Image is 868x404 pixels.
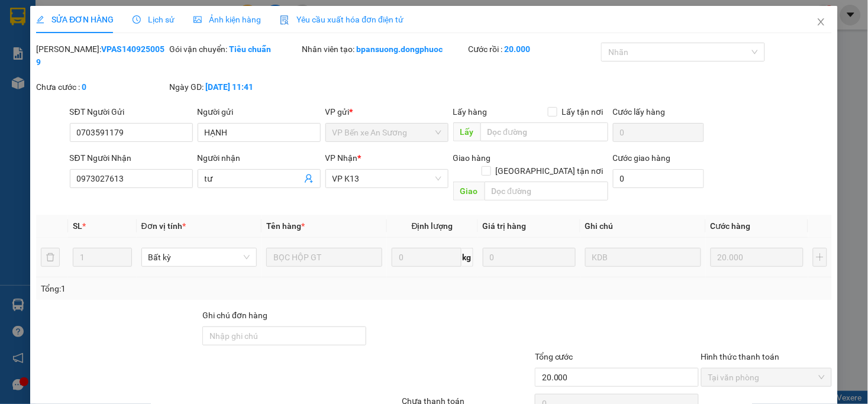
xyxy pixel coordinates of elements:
[711,221,751,231] span: Cước hàng
[325,105,448,118] div: VP gửi
[193,15,202,24] span: picture
[711,248,804,267] input: 0
[229,44,271,54] b: Tiêu chuẩn
[483,221,527,231] span: Giá trị hàng
[26,86,72,93] span: 13:23:19 [DATE]
[266,248,382,267] input: VD: Bàn, Ghế
[805,6,838,39] button: Close
[36,80,167,93] div: Chưa cước :
[483,248,576,267] input: 0
[93,35,163,50] span: 01 Võ Văn Truyện, KP.1, Phường 2
[613,169,704,188] input: Cước giao hàng
[41,248,60,267] button: delete
[4,86,72,93] span: In ngày:
[202,311,267,320] label: Ghi chú đơn hàng
[4,76,128,83] span: [PERSON_NAME]:
[149,248,250,266] span: Bất kỳ
[701,352,780,361] label: Hình thức thanh toán
[36,15,44,24] span: edit
[453,122,480,141] span: Lấy
[453,153,491,163] span: Giao hàng
[302,43,466,56] div: Nhân viên tạo:
[280,15,289,25] img: icon
[141,221,186,231] span: Đơn vị tính
[357,44,443,54] b: bpansuong.dongphuoc
[198,151,321,164] div: Người nhận
[36,15,114,24] span: SỬA ĐƠN HÀNG
[708,369,825,386] span: Tại văn phòng
[169,80,300,93] div: Ngày GD:
[36,43,167,69] div: [PERSON_NAME]:
[70,151,193,164] div: SĐT Người Nhận
[813,248,827,267] button: plus
[93,7,162,17] strong: ĐỒNG PHƯỚC
[202,327,366,345] input: Ghi chú đơn hàng
[469,43,599,56] div: Cước rồi :
[59,75,128,84] span: VPK131509250003
[70,105,193,118] div: SĐT Người Gửi
[280,15,404,24] span: Yêu cầu xuất hóa đơn điện tử
[535,352,573,361] span: Tổng cước
[817,17,826,27] span: close
[613,107,666,117] label: Cước lấy hàng
[613,153,671,163] label: Cước giao hàng
[82,82,86,92] b: 0
[198,105,321,118] div: Người gửi
[193,15,261,24] span: Ảnh kiện hàng
[325,153,358,163] span: VP Nhận
[333,124,441,141] span: VP Bến xe An Sương
[73,221,82,231] span: SL
[41,282,335,295] div: Tổng: 1
[453,182,485,201] span: Giao
[93,53,145,60] span: Hotline: 19001152
[333,170,441,188] span: VP K13
[491,164,608,177] span: [GEOGRAPHIC_DATA] tận nơi
[505,44,531,54] b: 20.000
[557,105,608,118] span: Lấy tận nơi
[453,107,488,117] span: Lấy hàng
[412,221,453,231] span: Định lượng
[133,15,175,24] span: Lịch sử
[266,221,305,231] span: Tên hàng
[205,82,253,92] b: [DATE] 11:41
[580,215,706,238] th: Ghi chú
[480,122,608,141] input: Dọc đường
[169,43,300,56] div: Gói vận chuyển:
[485,182,608,201] input: Dọc đường
[32,64,145,73] span: -----------------------------------------
[613,123,704,142] input: Cước lấy hàng
[304,174,314,183] span: user-add
[133,15,141,24] span: clock-circle
[585,248,701,267] input: Ghi Chú
[462,248,473,267] span: kg
[93,19,159,34] span: Bến xe [GEOGRAPHIC_DATA]
[4,7,57,59] img: logo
